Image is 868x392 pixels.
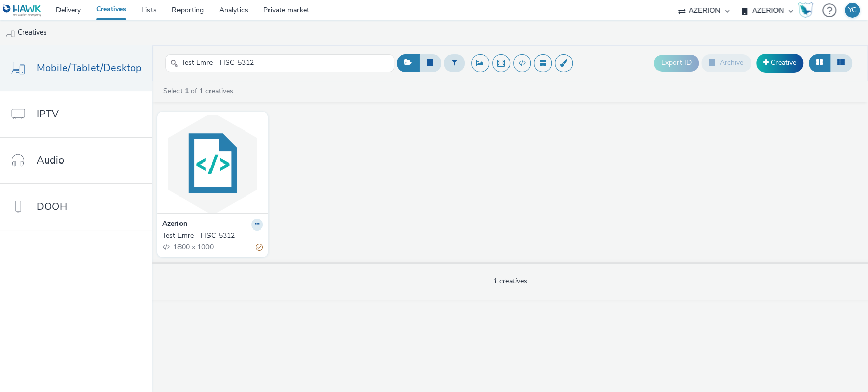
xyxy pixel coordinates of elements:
div: Test Emre - HSC-5312 [162,231,259,241]
button: Export ID [654,55,699,71]
span: 1 creatives [493,276,527,286]
button: Grid [809,54,830,72]
button: Table [830,54,852,72]
a: Test Emre - HSC-5312 [162,231,263,241]
strong: 1 [185,86,189,96]
span: 1800 x 1000 [172,242,214,252]
strong: Azerion [162,219,187,231]
a: Creative [756,54,803,72]
span: IPTV [37,107,59,121]
img: Hawk Academy [798,2,813,18]
span: DOOH [37,199,67,214]
a: Hawk Academy [798,2,817,18]
a: Select of 1 creatives [162,86,237,96]
input: Search... [165,54,394,72]
button: Archive [701,54,751,72]
span: Audio [37,153,64,168]
img: mobile [5,28,15,38]
div: YG [848,3,857,18]
div: Partially valid [256,242,263,252]
img: undefined Logo [3,4,42,17]
img: Test Emre - HSC-5312 visual [160,114,265,213]
span: Mobile/Tablet/Desktop [37,60,142,75]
